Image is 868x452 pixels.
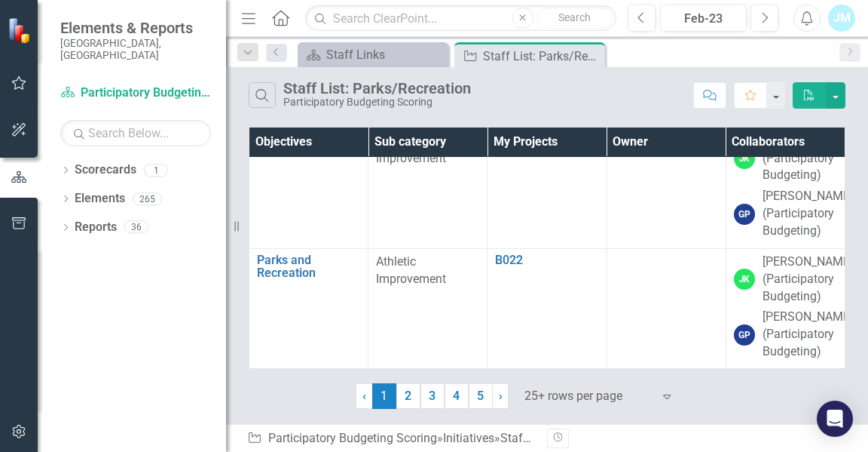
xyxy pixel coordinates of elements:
div: [PERSON_NAME] (Participatory Budgeting) [763,254,853,306]
td: Double-Click to Edit Right Click for Context Menu [249,128,368,248]
a: Staff Links [301,45,445,64]
a: Parks and Recreation [257,133,360,159]
div: JK [734,148,755,169]
a: 4 [445,383,469,409]
span: › [499,389,503,403]
span: 1 [372,383,396,409]
div: [PERSON_NAME] (Participatory Budgeting) [763,309,853,361]
div: [PERSON_NAME] (Participatory Budgeting) [763,188,853,240]
a: 3 [420,383,445,409]
a: Initiatives [443,431,494,445]
div: Staff Links [326,45,445,64]
div: Staff List: Parks/Recreation [500,431,648,445]
td: Double-Click to Edit [368,248,487,369]
a: Parks and Recreation [257,254,360,280]
div: Staff List: Parks/Recreation [283,80,471,97]
td: Double-Click to Edit Right Click for Context Menu [249,248,368,369]
a: Elements [75,190,125,208]
button: Search [537,8,613,29]
button: JM [828,5,855,32]
div: 265 [133,192,162,205]
a: Participatory Budgeting Scoring [268,431,437,445]
div: Open Intercom Messenger [817,401,853,437]
div: 36 [124,221,148,234]
a: Reports [75,219,117,236]
div: » » [247,430,536,447]
input: Search Below... [60,120,211,146]
div: [PERSON_NAME] (Participatory Budgeting) [763,133,853,185]
a: 2 [396,383,420,409]
span: Search [558,11,591,23]
div: Participatory Budgeting Scoring [283,97,471,108]
div: JK [734,269,755,290]
div: Feb-23 [665,10,741,28]
a: B022 [495,254,598,267]
span: Elements & Reports [60,19,211,37]
span: Athletic Improvement [376,254,446,286]
td: Double-Click to Edit [726,248,845,369]
div: GP [734,324,755,346]
td: Double-Click to Edit [607,128,726,248]
button: Feb-23 [660,5,747,32]
div: GP [734,204,755,225]
a: 5 [469,383,493,409]
small: [GEOGRAPHIC_DATA], [GEOGRAPHIC_DATA] [60,37,211,62]
div: 1 [144,164,168,177]
td: Double-Click to Edit [607,248,726,369]
td: Double-Click to Edit Right Click for Context Menu [487,248,607,369]
div: Staff List: Parks/Recreation [483,47,601,66]
input: Search ClearPoint... [305,5,616,32]
td: Double-Click to Edit [368,128,487,248]
td: Double-Click to Edit [726,128,845,248]
span: ‹ [362,389,366,403]
a: Participatory Budgeting Scoring [60,85,211,102]
a: Scorecards [75,161,136,179]
img: ClearPoint Strategy [8,17,34,44]
td: Double-Click to Edit Right Click for Context Menu [487,128,607,248]
span: Athletic Improvement [376,134,446,165]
